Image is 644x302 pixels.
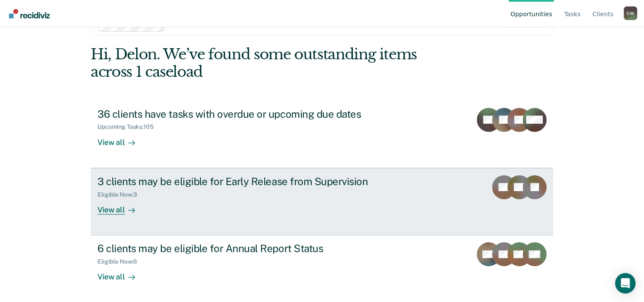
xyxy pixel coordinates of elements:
[97,108,396,120] div: 36 clients have tasks with overdue or upcoming due dates
[9,9,50,18] img: Recidiviz
[91,101,553,168] a: 36 clients have tasks with overdue or upcoming due datesUpcoming Tasks:105View all
[97,131,145,147] div: View all
[624,6,637,20] button: Profile dropdown button
[91,168,553,235] a: 3 clients may be eligible for Early Release from SupervisionEligible Now:3View all
[97,242,396,255] div: 6 clients may be eligible for Annual Report Status
[97,175,396,188] div: 3 clients may be eligible for Early Release from Supervision
[615,273,635,293] div: Open Intercom Messenger
[97,258,144,265] div: Eligible Now : 6
[97,123,160,131] div: Upcoming Tasks : 105
[97,198,145,215] div: View all
[624,6,637,20] div: D W
[97,265,145,282] div: View all
[91,46,461,81] div: Hi, Delon. We’ve found some outstanding items across 1 caseload
[97,191,144,198] div: Eligible Now : 3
